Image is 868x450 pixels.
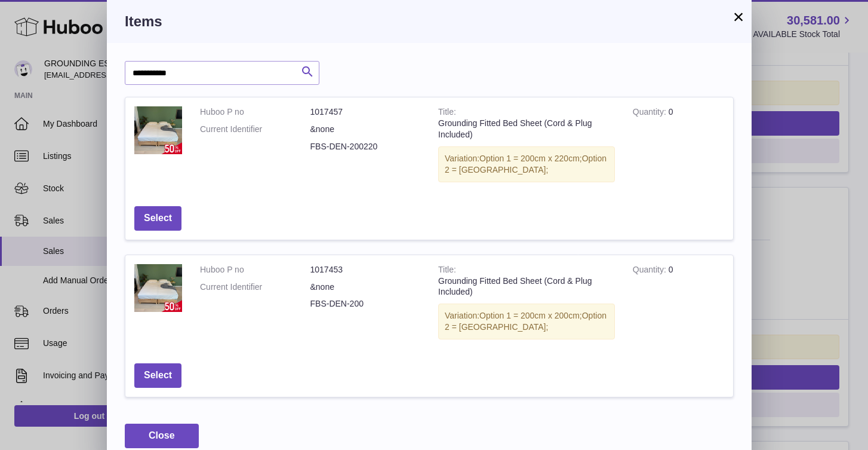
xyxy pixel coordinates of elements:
span: Option 2 = [GEOGRAPHIC_DATA]; [445,154,607,175]
span: Close [149,430,175,440]
strong: Title [438,265,456,277]
strong: Title [438,107,456,120]
span: Option 1 = 200cm x 220cm; [479,154,582,163]
button: × [731,10,746,24]
dt: Huboo P no [200,264,310,275]
div: Grounding Fitted Bed Sheet (Cord & Plug Included) [438,118,615,140]
dd: &none [310,124,421,135]
img: Grounding Fitted Bed Sheet (Cord & Plug Included) [134,264,182,312]
dd: 1017453 [310,264,421,275]
button: Close [125,424,199,448]
h3: Items [125,12,734,31]
strong: Quantity [633,265,669,277]
button: Select [134,363,181,388]
img: Grounding Fitted Bed Sheet (Cord & Plug Included) [134,106,182,154]
dd: FBS-DEN-200220 [310,141,421,152]
dd: 1017457 [310,106,421,118]
span: Option 1 = 200cm x 200cm; [479,311,582,320]
td: 0 [624,97,733,197]
dd: FBS-DEN-200 [310,298,421,310]
dt: Current Identifier [200,281,310,293]
td: 0 [624,255,733,354]
div: Variation: [438,304,615,339]
dt: Current Identifier [200,124,310,135]
div: Variation: [438,146,615,182]
strong: Quantity [633,107,669,120]
dd: &none [310,281,421,293]
button: Select [134,206,181,231]
dt: Huboo P no [200,106,310,118]
div: Grounding Fitted Bed Sheet (Cord & Plug Included) [438,275,615,298]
